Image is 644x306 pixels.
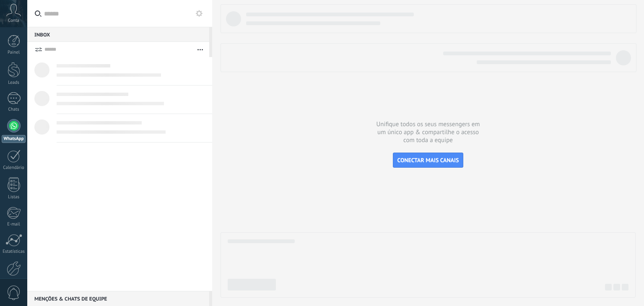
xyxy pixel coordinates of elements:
[2,50,26,55] div: Painel
[8,18,19,23] span: Conta
[397,156,459,164] span: CONECTAR MAIS CANAIS
[27,291,209,306] div: Menções & Chats de equipe
[2,107,26,112] div: Chats
[2,80,26,86] div: Leads
[2,249,26,254] div: Estatísticas
[393,153,464,168] button: CONECTAR MAIS CANAIS
[2,165,26,171] div: Calendário
[2,194,26,200] div: Listas
[27,27,209,42] div: Inbox
[2,135,26,143] div: WhatsApp
[2,222,26,227] div: E-mail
